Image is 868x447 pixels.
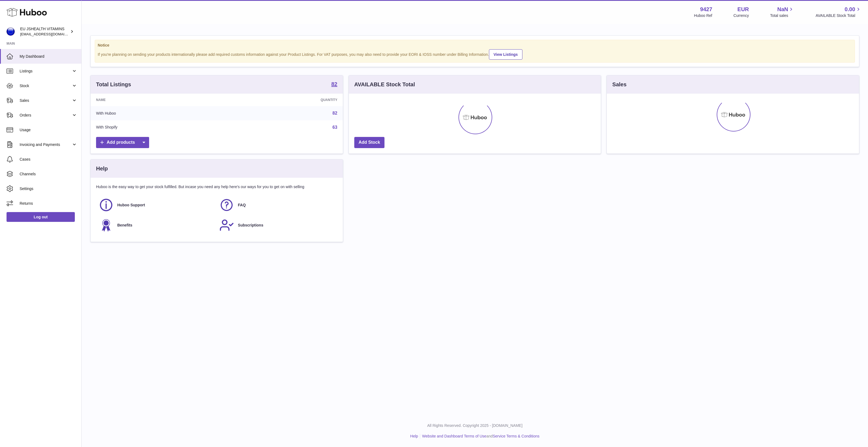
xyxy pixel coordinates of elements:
a: 0.00 AVAILABLE Stock Total [815,6,861,18]
span: FAQ [238,203,246,208]
strong: Notice [98,43,852,48]
h3: Help [96,165,108,172]
a: Subscriptions [219,218,334,232]
span: 0.00 [845,6,855,13]
p: Huboo is the easy way to get your stock fulfilled. But incase you need any help here's our ways f... [96,184,337,189]
a: 63 [333,125,337,130]
span: AVAILABLE Stock Total [815,13,861,18]
div: Huboo Ref [694,13,712,18]
span: Cases [20,157,77,162]
h3: AVAILABLE Stock Total [354,81,415,88]
span: Orders [20,113,72,118]
span: Benefits [117,223,132,228]
span: Channels [20,172,77,177]
span: Stock [20,83,72,88]
strong: EUR [737,6,749,13]
a: 82 [331,81,337,88]
a: NaN Total sales [770,6,794,18]
span: Returns [20,201,77,206]
a: 82 [333,111,337,115]
span: Huboo Support [117,203,145,208]
span: NaN [777,6,788,13]
a: Service Terms & Conditions [493,434,540,438]
a: Benefits [99,218,214,232]
a: Huboo Support [99,198,214,212]
td: With Huboo [91,106,227,120]
div: Currency [734,13,749,18]
img: internalAdmin-9427@internal.huboo.com [7,27,15,36]
a: Add Stock [354,137,384,148]
span: [EMAIL_ADDRESS][DOMAIN_NAME] [20,32,80,36]
span: Invoicing and Payments [20,142,72,147]
p: All Rights Reserved. Copyright 2025 - [DOMAIN_NAME] [86,423,864,428]
th: Quantity [227,94,343,106]
span: Listings [20,69,72,74]
a: Log out [7,212,75,222]
strong: 82 [331,81,337,87]
div: EU JSHEALTH VITAMINS [20,26,69,37]
h3: Sales [612,81,626,88]
h3: Total Listings [96,81,131,88]
strong: 9427 [700,6,712,13]
span: Usage [20,127,77,133]
span: Total sales [770,13,794,18]
span: Subscriptions [238,223,263,228]
span: Settings [20,186,77,191]
a: Website and Dashboard Terms of Use [422,434,486,438]
a: Help [410,434,418,438]
li: and [420,434,539,439]
td: With Shopify [91,120,227,134]
span: My Dashboard [20,54,77,59]
div: If you're planning on sending your products internationally please add required customs informati... [98,48,852,60]
a: View Listings [489,49,522,60]
span: Sales [20,98,72,103]
a: FAQ [219,198,334,212]
a: Add products [96,137,149,148]
th: Name [91,94,227,106]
